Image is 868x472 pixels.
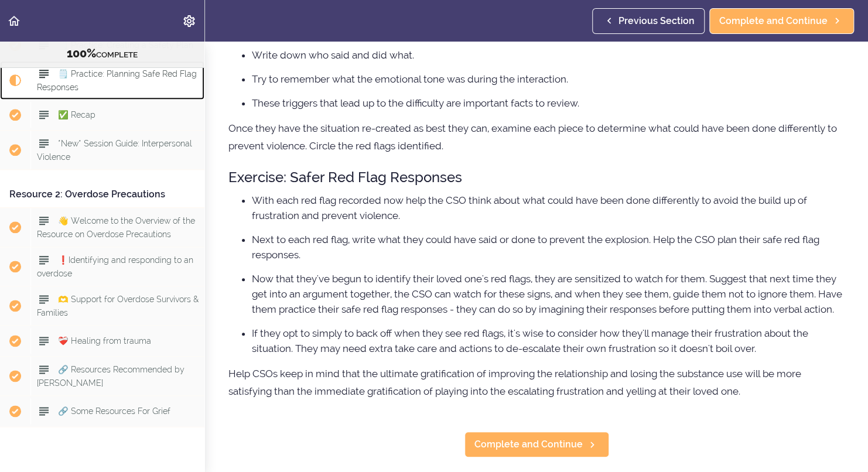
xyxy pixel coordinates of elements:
[592,8,705,34] a: Previous Section
[37,69,197,91] span: 🗒️ Practice: Planning Safe Red Flag Responses
[252,232,845,262] li: Next to each red flag, write what they could have said or done to prevent the explosion. Help the...
[7,14,21,28] svg: Back to course curriculum
[464,432,609,457] a: Complete and Continue
[15,46,190,61] div: COMPLETE
[474,437,583,452] span: Complete and Continue
[182,14,196,28] svg: Settings Menu
[252,95,845,111] li: These triggers that lead up to the difficulty are important facts to review.
[58,406,170,415] span: 🔗 Some Resources For Grief
[67,46,96,60] span: 100%
[709,8,854,34] a: Complete and Continue
[58,336,151,345] span: ❤️‍🩹 Healing from trauma
[252,47,845,63] li: Write down who said and did what.
[37,255,193,278] span: ❗Identifying and responding to an overdose
[719,14,828,28] span: Complete and Continue
[252,326,845,356] li: If they opt to simply to back off when they see red flags, it's wise to consider how they'll mana...
[58,110,95,119] span: ✅ Recap
[252,193,845,223] li: With each red flag recorded now help the CSO think about what could have been done differently to...
[618,14,695,28] span: Previous Section
[252,71,845,87] li: Try to remember what the emotional tone was during the interaction.
[37,216,195,238] span: 👋 Welcome to the Overview of the Resource on Overdose Precautions
[37,364,184,387] span: 🔗 Resources Recommended by [PERSON_NAME]
[37,294,199,317] span: 🫶 Support for Overdose Survivors & Families
[252,271,845,317] li: Now that they've begun to identify their loved one's red flags, they are sensitized to watch for ...
[228,119,845,155] p: Once they have the situation re-created as best they can, examine each piece to determine what co...
[37,138,192,161] span: *New* Session Guide: Interpersonal Violence
[228,167,845,187] h3: Exercise: Safer Red Flag Responses
[228,365,845,400] p: Help CSOs keep in mind that the ultimate gratification of improving the relationship and losing t...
